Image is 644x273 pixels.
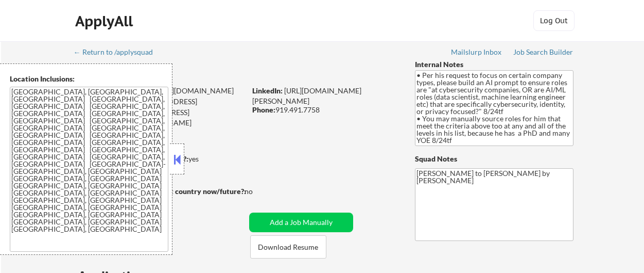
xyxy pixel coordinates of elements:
[252,86,283,95] strong: LinkedIn:
[75,12,136,30] div: ApplyAll
[415,59,573,70] div: Internal Notes
[252,105,398,115] div: 919.491.7758
[252,86,361,105] a: [URL][DOMAIN_NAME][PERSON_NAME]
[451,49,502,56] div: Mailslurp Inbox
[250,235,326,259] button: Download Resume
[74,48,163,58] a: ← Return to /applysquad
[415,154,573,164] div: Squad Notes
[451,48,502,58] a: Mailslurp Inbox
[10,74,168,84] div: Location Inclusions:
[533,10,575,31] button: Log Out
[249,213,353,232] button: Add a Job Manually
[74,49,163,56] div: ← Return to /applysquad
[252,105,275,114] strong: Phone:
[245,186,274,197] div: no
[513,49,573,56] div: Job Search Builder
